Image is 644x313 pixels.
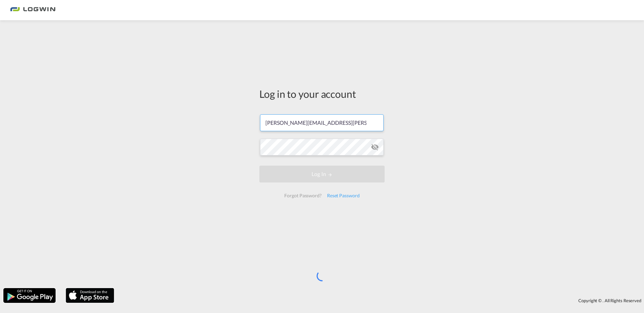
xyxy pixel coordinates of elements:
[259,87,385,101] div: Log in to your account
[10,3,56,18] img: bc73a0e0d8c111efacd525e4c8ad7d32.png
[324,190,362,202] div: Reset Password
[282,190,324,202] div: Forgot Password?
[3,287,56,304] img: google.png
[118,295,644,306] div: Copyright © . All Rights Reserved
[65,287,115,304] img: apple.png
[259,166,385,182] button: LOGIN
[260,114,384,131] input: Enter email/phone number
[371,143,379,151] md-icon: icon-eye-off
